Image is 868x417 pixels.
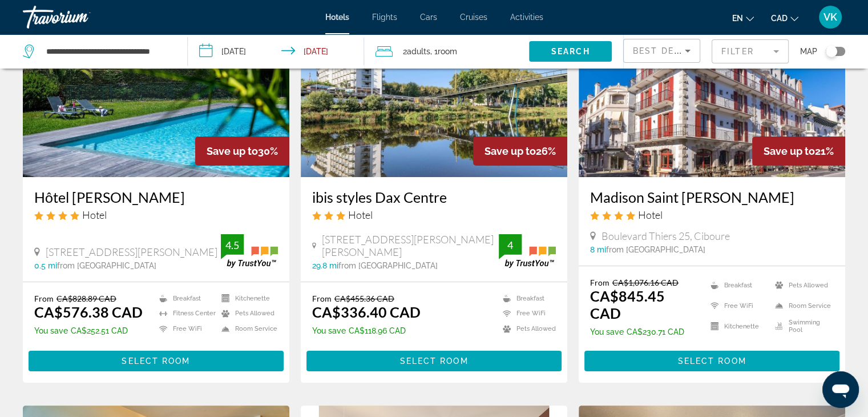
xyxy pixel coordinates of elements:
a: Flights [372,13,397,22]
span: CAD [771,14,788,23]
a: Madison Saint [PERSON_NAME] [590,189,834,206]
li: Pets Allowed [497,324,556,334]
button: Select Room [29,351,284,371]
li: Pets Allowed [769,278,834,292]
del: CA$1,076.16 CAD [612,278,679,287]
button: Toggle map [817,46,845,57]
span: Hotel [82,209,107,221]
ins: CA$576.38 CAD [34,303,143,320]
span: From [34,294,54,303]
div: 26% [473,137,567,166]
a: Hotels [325,13,349,22]
div: 4.5 [221,238,244,252]
img: trustyou-badge.svg [221,234,278,268]
a: Select Room [584,353,839,366]
li: Pets Allowed [216,309,278,319]
span: 8 mi [590,245,606,254]
button: Search [529,41,612,62]
li: Swimming Pool [769,319,834,334]
button: User Menu [815,5,845,29]
a: Hôtel [PERSON_NAME] [34,189,278,206]
li: Free WiFi [497,309,556,319]
li: Kitchenette [216,294,278,303]
span: from [GEOGRAPHIC_DATA] [338,261,438,270]
span: Save up to [764,145,815,157]
div: 30% [195,137,289,166]
img: trustyou-badge.svg [499,234,556,268]
a: Select Room [29,353,284,366]
span: from [GEOGRAPHIC_DATA] [57,261,156,270]
li: Kitchenette [705,319,769,334]
span: en [732,14,743,23]
span: Select Room [399,356,468,366]
div: 21% [752,137,845,166]
span: from [GEOGRAPHIC_DATA] [606,245,705,254]
div: 4 star Hotel [590,209,834,221]
span: Room [438,47,457,56]
li: Fitness Center [154,309,216,319]
li: Breakfast [705,278,769,292]
span: Select Room [122,356,190,366]
div: 3 star Hotel [312,209,556,221]
span: Select Room [677,356,746,366]
span: You save [34,326,68,335]
p: CA$118.96 CAD [312,326,421,335]
li: Free WiFi [705,298,769,313]
span: [STREET_ADDRESS][PERSON_NAME] [46,246,217,258]
span: Best Deals [633,46,692,55]
a: Activities [510,13,543,22]
del: CA$828.89 CAD [56,294,116,303]
li: Room Service [769,298,834,313]
a: Select Room [306,353,562,366]
span: You save [590,327,624,336]
div: 4 star Hotel [34,209,278,221]
span: Map [800,43,817,59]
span: [STREET_ADDRESS][PERSON_NAME][PERSON_NAME] [322,233,499,258]
iframe: Кнопка запуска окна обмена сообщениями [822,371,859,408]
span: Hotel [638,209,663,221]
span: , 1 [430,43,457,59]
button: Check-in date: Oct 13, 2025 Check-out date: Oct 16, 2025 [188,34,364,69]
span: From [590,278,609,287]
span: 0.5 mi [34,261,57,270]
span: Cars [420,13,437,22]
p: CA$252.51 CAD [34,326,143,335]
button: Travelers: 2 adults, 0 children [364,34,529,69]
li: Free WiFi [154,324,216,334]
span: Adults [407,47,430,56]
button: Filter [712,39,789,64]
span: Save up to [207,145,258,157]
mat-select: Sort by [633,44,691,58]
li: Breakfast [154,294,216,303]
button: Select Room [306,351,562,371]
span: 29.8 mi [312,261,338,270]
li: Room Service [216,324,278,334]
a: ibis styles Dax Centre [312,189,556,206]
span: VK [823,11,837,23]
p: CA$230.71 CAD [590,327,696,336]
button: Select Room [584,351,839,371]
span: Save up to [485,145,536,157]
del: CA$455.36 CAD [334,294,394,303]
span: Boulevard Thiers 25, Ciboure [601,230,730,242]
div: 4 [499,238,522,252]
ins: CA$336.40 CAD [312,303,421,320]
span: 2 [403,43,430,59]
span: You save [312,326,346,335]
span: Search [551,47,590,56]
ins: CA$845.45 CAD [590,287,665,322]
a: Cruises [460,13,487,22]
button: Change currency [771,10,798,26]
span: Hotel [348,209,373,221]
button: Change language [732,10,754,26]
li: Breakfast [497,294,556,303]
a: Travorium [23,2,137,32]
span: From [312,294,332,303]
